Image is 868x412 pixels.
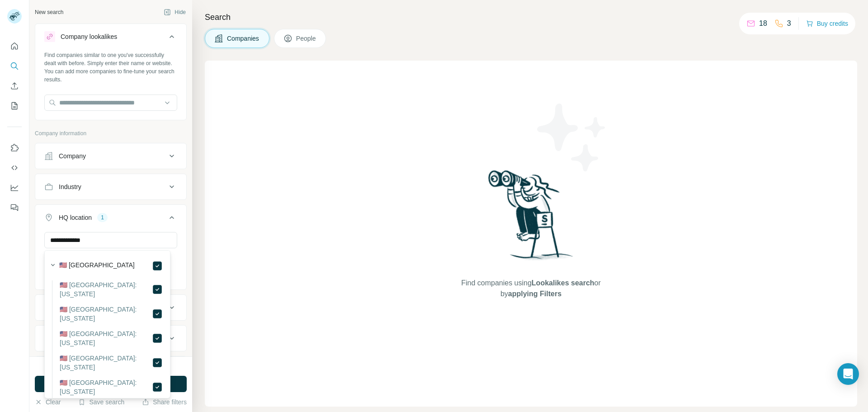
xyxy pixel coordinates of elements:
div: Find companies similar to one you've successfully dealt with before. Simply enter their name or w... [44,51,177,84]
button: Industry [35,176,186,198]
button: Enrich CSV [7,78,22,94]
button: HQ location1 [35,207,186,232]
label: 🇺🇸 [GEOGRAPHIC_DATA]: [US_STATE] [60,378,152,396]
button: Use Surfe on LinkedIn [7,140,22,156]
button: Hide [157,5,192,19]
div: HQ location [59,213,92,222]
button: My lists [7,98,22,114]
button: Use Surfe API [7,160,22,176]
label: 🇺🇸 [GEOGRAPHIC_DATA]: [US_STATE] [60,305,152,323]
div: Industry [59,182,81,191]
button: Company [35,145,186,167]
button: Search [7,58,22,74]
button: Dashboard [7,180,22,196]
div: Company lookalikes [61,32,117,41]
div: 1 [97,213,108,222]
label: 🇺🇸 [GEOGRAPHIC_DATA]: [US_STATE] [60,354,152,372]
span: Companies [227,34,260,43]
h4: Search [205,11,857,24]
label: 🇺🇸 [GEOGRAPHIC_DATA]: [US_STATE] [60,280,152,298]
span: Lookalikes search [532,279,594,287]
span: Find companies using or by [458,278,603,299]
button: Save search [78,398,124,407]
span: People [296,34,317,43]
p: Company information [35,129,187,137]
div: Open Intercom Messenger [837,363,859,385]
button: Feedback [7,199,22,216]
p: 3 [787,18,791,29]
div: New search [35,8,63,16]
button: Quick start [7,38,22,54]
span: applying Filters [508,290,561,298]
label: 🇺🇸 [GEOGRAPHIC_DATA]: [US_STATE] [60,329,152,347]
img: Surfe Illustration - Woman searching with binoculars [484,168,578,269]
div: Company [59,152,86,161]
button: Employees (size) [35,327,186,349]
button: Clear [35,398,61,407]
p: 18 [759,18,767,29]
label: 🇺🇸 [GEOGRAPHIC_DATA] [59,260,135,271]
button: Company lookalikes [35,26,186,51]
button: Run search [35,376,187,392]
button: Buy credits [806,17,848,30]
button: Share filters [142,398,187,407]
img: Surfe Illustration - Stars [531,97,613,178]
button: Annual revenue ($) [35,297,186,318]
